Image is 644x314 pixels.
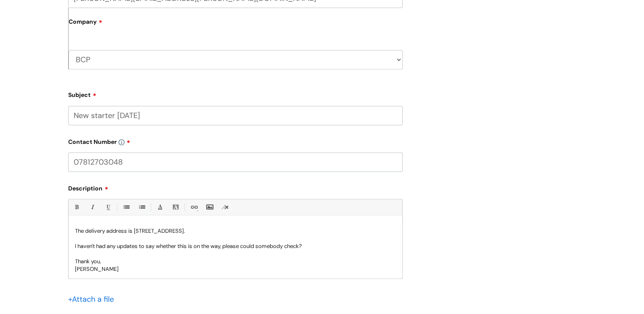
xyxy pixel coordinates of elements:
[102,202,113,212] a: Underline(Ctrl-U)
[136,202,147,212] a: 1. Ordered List (Ctrl-Shift-8)
[68,182,403,192] label: Description
[121,202,131,212] a: • Unordered List (Ctrl-Shift-7)
[75,227,396,235] p: The delivery address is [STREET_ADDRESS].
[68,88,403,99] label: Subject
[68,292,119,306] div: Attach a file
[220,202,230,212] a: Remove formatting (Ctrl-\)
[170,202,181,212] a: Back Color
[87,202,97,212] a: Italic (Ctrl-I)
[75,242,396,250] p: I haven't had any updates to say whether this is on the way, please could somebody check?
[119,139,124,145] img: info-icon.svg
[75,258,396,265] p: Thank you,
[75,265,396,273] p: [PERSON_NAME]
[204,202,215,212] a: Insert Image...
[155,202,165,212] a: Font Color
[188,202,199,212] a: Link
[69,15,403,34] label: Company
[68,135,403,146] label: Contact Number
[71,202,82,212] a: Bold (Ctrl-B)
[68,294,72,304] span: +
